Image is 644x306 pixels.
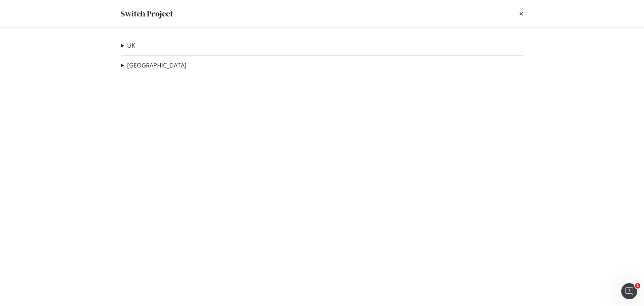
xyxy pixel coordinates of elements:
a: [GEOGRAPHIC_DATA] [127,62,186,69]
iframe: Intercom live chat [621,283,637,299]
div: times [519,8,523,19]
div: Switch Project [121,8,173,19]
summary: UK [121,41,135,50]
span: 1 [635,283,640,289]
summary: [GEOGRAPHIC_DATA] [121,61,186,70]
a: UK [127,42,135,49]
